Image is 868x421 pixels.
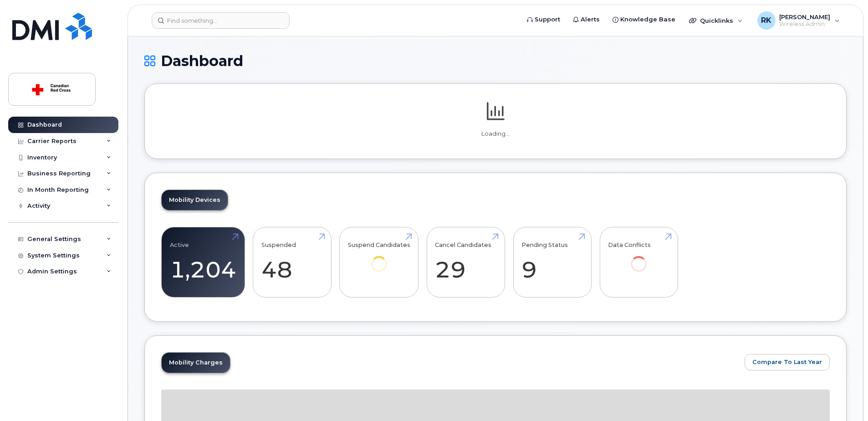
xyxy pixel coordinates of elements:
span: Compare To Last Year [752,358,822,366]
a: Mobility Charges [162,353,230,373]
button: Compare To Last Year [745,354,830,370]
a: Pending Status 9 [521,232,583,293]
h1: Dashboard [144,53,847,69]
a: Active 1,204 [170,232,236,293]
p: Loading... [161,130,830,138]
a: Data Conflicts [608,232,669,285]
a: Suspended 48 [261,232,323,293]
a: Mobility Devices [162,190,228,210]
a: Suspend Candidates [348,232,410,285]
a: Cancel Candidates 29 [435,232,496,293]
